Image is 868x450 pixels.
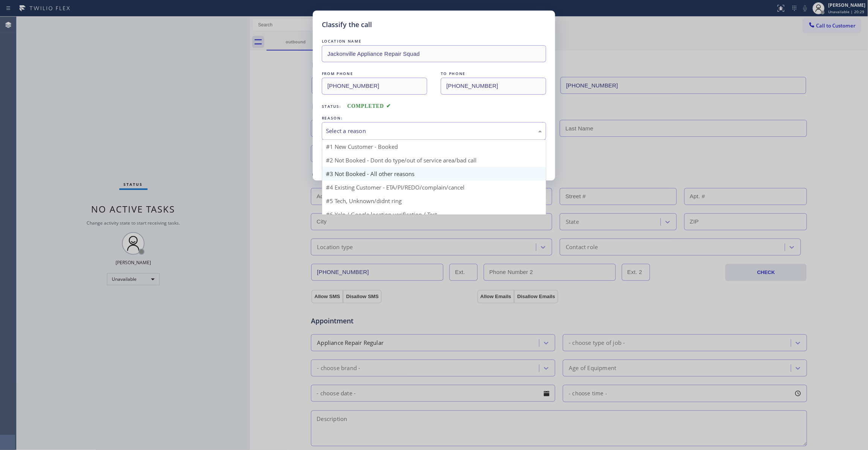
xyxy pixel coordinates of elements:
div: #5 Tech, Unknown/didnt ring [322,194,546,208]
div: #2 Not Booked - Dont do type/out of service area/bad call [322,153,546,167]
div: LOCATION NAME [322,37,546,45]
input: To phone [441,78,546,95]
div: TO PHONE [441,70,546,78]
span: COMPLETED [347,103,391,109]
div: #3 Not Booked - All other reasons [322,167,546,181]
div: Select a reason [326,127,542,135]
div: #1 New Customer - Booked [322,140,546,153]
div: #6 Yelp / Google location verification / Test [322,208,546,221]
input: From phone [322,78,427,95]
span: Status: [322,104,341,109]
h5: Classify the call [322,20,372,30]
div: FROM PHONE [322,70,427,78]
div: #4 Existing Customer - ETA/PI/REDO/complain/cancel [322,181,546,194]
div: REASON: [322,114,546,122]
